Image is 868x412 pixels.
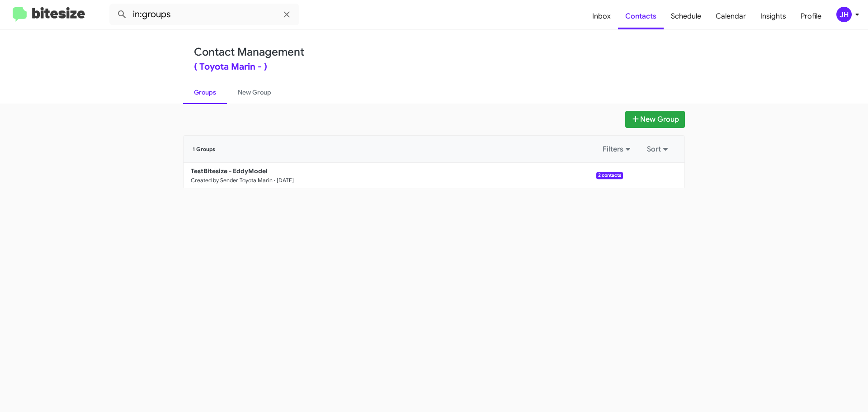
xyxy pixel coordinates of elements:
[596,172,623,179] span: 2 contacts
[585,3,618,29] a: Inbox
[191,177,294,184] small: Created by Sender Toyota Marin · [DATE]
[191,167,268,175] b: TestBitesize - EddyModel
[597,141,638,157] button: Filters
[664,3,708,29] a: Schedule
[618,3,664,29] a: Contacts
[829,7,858,22] button: JH
[793,3,829,29] a: Profile
[227,81,282,104] a: New Group
[109,4,299,25] input: Search
[193,146,215,152] span: 1 Groups
[642,141,675,157] button: Sort
[194,45,304,59] a: Contact Management
[183,81,227,104] a: Groups
[753,3,793,29] a: Insights
[184,163,623,189] a: TestBitesize - EddyModelCreated by Sender Toyota Marin · [DATE]2 contacts
[625,111,685,128] button: New Group
[836,7,852,22] div: JH
[194,62,674,71] div: ( Toyota Marin - )
[708,3,753,29] a: Calendar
